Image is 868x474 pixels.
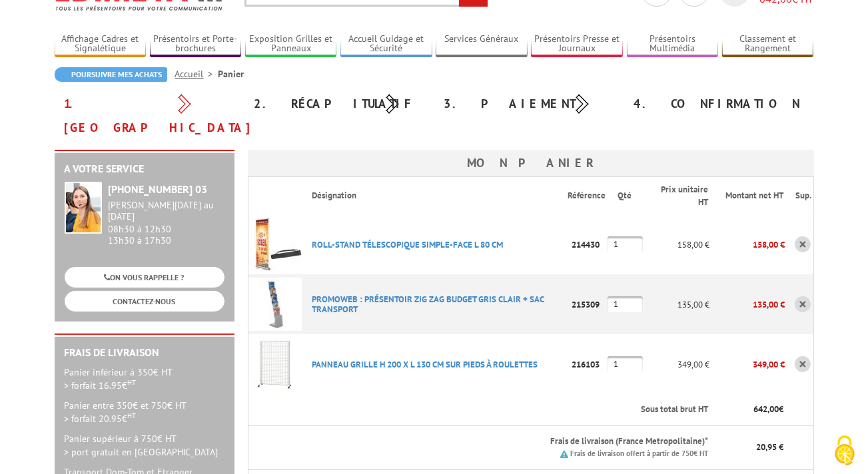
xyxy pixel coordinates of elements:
p: 158,00 € [709,233,785,256]
th: Sup. [785,177,813,215]
a: PROMOWEB : PRéSENTOIR ZIG ZAG BUDGET GRIS CLAIR + SAC TRANSPORT [312,294,544,315]
span: > forfait 16.95€ [65,379,137,391]
small: Frais de livraison offert à partir de 750€ HT [570,449,708,458]
p: Prix unitaire HT [653,184,709,208]
div: 08h30 à 12h30 13h30 à 17h30 [109,200,224,246]
p: Panier entre 350€ et 750€ HT [65,399,224,425]
a: CONTACTEZ-NOUS [65,291,224,312]
a: Accueil [175,68,218,80]
img: Cookies (fenêtre modale) [828,434,861,467]
p: 349,00 € [643,353,710,376]
a: Accueil Guidage et Sécurité [340,33,432,55]
p: Montant net HT [720,190,783,202]
th: Sous total brut HT [302,394,710,425]
p: 135,00 € [709,293,785,316]
a: Classement et Rangement [722,33,814,55]
sup: HT [128,411,137,420]
span: 642,00 [753,403,779,415]
a: PANNEAU GRILLE H 200 X L 130 CM SUR PIEDS à ROULETTES [312,359,538,370]
h2: A votre service [65,163,224,175]
p: 158,00 € [643,233,710,256]
a: Affichage Cadres et Signalétique [55,33,147,55]
span: 20,95 € [756,441,783,453]
p: Frais de livraison (France Metropolitaine)* [312,435,709,448]
h3: Mon panier [248,150,814,176]
a: Services Généraux [436,33,528,55]
img: ROLL-STAND TéLESCOPIQUE SIMPLE-FACE L 80 CM [248,218,302,271]
a: ON VOUS RAPPELLE ? [65,267,224,288]
p: € [720,403,783,416]
p: Référence [568,190,606,202]
span: > port gratuit en [GEOGRAPHIC_DATA] [65,446,218,458]
div: [PERSON_NAME][DATE] au [DATE] [109,200,224,222]
p: 349,00 € [709,353,785,376]
a: Présentoirs Multimédia [627,33,719,55]
div: 4. Confirmation [624,92,814,116]
img: picto.png [560,450,568,458]
p: Panier inférieur à 350€ HT [65,365,224,392]
sup: HT [128,377,137,387]
li: Panier [218,67,244,81]
h2: Frais de Livraison [65,347,224,359]
a: ROLL-STAND TéLESCOPIQUE SIMPLE-FACE L 80 CM [312,239,504,250]
button: Cookies (fenêtre modale) [821,429,868,474]
p: 215309 [568,293,608,316]
p: 214430 [568,233,608,256]
th: Désignation [302,177,568,215]
div: 2. Récapitulatif [244,92,434,116]
img: widget-service.jpg [65,182,102,234]
p: 135,00 € [643,293,710,316]
a: Présentoirs Presse et Journaux [531,33,623,55]
div: 3. Paiement [434,92,624,116]
img: PROMOWEB : PRéSENTOIR ZIG ZAG BUDGET GRIS CLAIR + SAC TRANSPORT [248,278,302,331]
span: > forfait 20.95€ [65,413,137,425]
p: 216103 [568,353,608,376]
p: Panier supérieur à 750€ HT [65,432,224,459]
img: PANNEAU GRILLE H 200 X L 130 CM SUR PIEDS à ROULETTES [248,338,302,391]
th: Qté [608,177,643,215]
a: Poursuivre mes achats [55,67,167,82]
strong: [PHONE_NUMBER] 03 [109,182,208,196]
a: Exposition Grilles et Panneaux [245,33,337,55]
a: Présentoirs et Porte-brochures [150,33,242,55]
div: 1. [GEOGRAPHIC_DATA] [55,92,244,140]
